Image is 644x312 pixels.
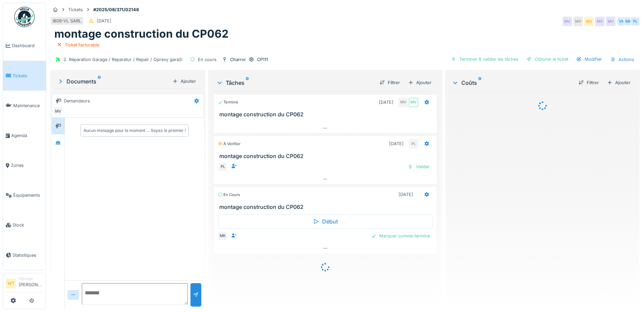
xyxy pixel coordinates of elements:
[399,98,408,107] div: MV
[68,6,83,13] div: Tickets
[3,180,46,210] a: Équipements
[405,78,434,87] div: Ajouter
[246,79,249,87] sup: 0
[606,17,615,26] div: MV
[584,17,594,26] div: MV
[573,17,583,26] div: MV
[452,79,573,87] div: Coûts
[368,231,433,240] div: Marquer comme terminé
[84,128,186,134] div: Aucun message pour le moment … Soyez le premier !
[379,99,393,105] div: [DATE]
[216,79,374,87] div: Tâches
[3,91,46,120] a: Maintenance
[170,77,199,86] div: Ajouter
[218,99,238,105] div: Terminé
[19,276,43,281] div: Manager
[409,98,418,107] div: MV
[219,153,434,159] h3: montage construction du CP062
[219,111,434,118] h3: montage construction du CP062
[64,98,90,104] div: Demandeurs
[617,17,626,26] div: VN
[13,73,43,79] span: Tickets
[65,42,99,48] div: Ticket facturable
[91,6,142,13] strong: #2025/08/371/02148
[389,140,404,147] div: [DATE]
[3,31,46,61] a: Dashboard
[53,18,81,24] div: I808-VL SARL
[98,77,101,85] sup: 0
[13,192,43,198] span: Équipements
[257,56,268,63] div: CP111
[14,7,35,27] img: Badge_color-CXgf-gQk.svg
[630,17,640,26] div: PL
[11,132,43,139] span: Agenda
[218,192,240,198] div: En cours
[3,120,46,150] a: Agenda
[219,204,434,210] h3: montage construction du CP062
[19,276,43,291] li: [PERSON_NAME]
[3,151,46,180] a: Zones
[607,55,637,64] div: Actions
[218,141,240,147] div: À vérifier
[399,191,413,198] div: [DATE]
[377,78,403,87] div: Filtrer
[524,55,571,64] div: Clôturer le ticket
[54,27,228,40] h1: montage construction du CP062
[13,222,43,228] span: Stock
[63,56,182,63] div: 2. Réparation Garage / Reparatur / Repair / Opravy garáží
[218,231,227,241] div: MK
[13,102,43,109] span: Maintenance
[576,78,602,87] div: Filtrer
[563,17,572,26] div: MV
[3,61,46,91] a: Tickets
[198,56,217,63] div: En cours
[57,77,170,85] div: Documents
[53,106,63,116] div: MV
[6,276,43,292] a: WT Manager[PERSON_NAME]
[595,17,605,26] div: MV
[448,55,521,64] div: Terminer & valider les tâches
[405,162,433,171] div: Valider
[574,55,605,64] div: Modifier
[13,252,43,258] span: Statistiques
[478,79,481,87] sup: 0
[97,18,111,24] div: [DATE]
[218,214,433,229] div: Début
[218,162,227,172] div: PL
[3,210,46,240] a: Stock
[624,17,633,26] div: MK
[6,278,16,289] li: WT
[11,162,43,169] span: Zones
[12,42,43,49] span: Dashboard
[230,56,245,63] div: Charroi
[3,240,46,270] a: Statistiques
[604,78,633,87] div: Ajouter
[409,139,418,149] div: PL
